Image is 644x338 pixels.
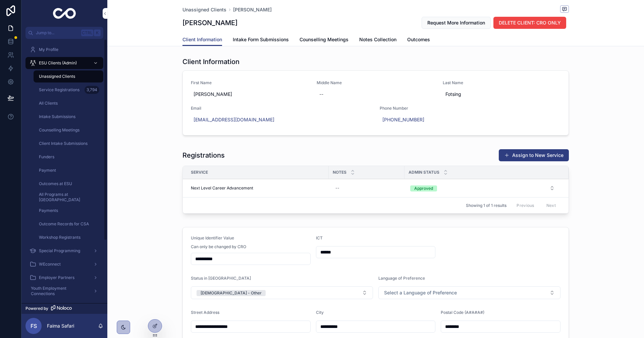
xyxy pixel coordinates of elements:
[409,170,439,175] span: Admin Status
[182,34,222,46] a: Client Information
[316,235,323,240] span: ICT
[34,151,103,163] a: Funders
[191,235,234,240] span: Unique Identifier Value
[39,47,58,52] span: My Profile
[39,235,80,240] span: Workshop Registrants
[34,84,103,96] a: Service Registrations3,794
[39,168,56,173] span: Payment
[443,80,560,86] span: Last Name
[335,185,339,191] div: --
[39,74,75,79] span: Unassigned Clients
[182,18,237,27] h1: [PERSON_NAME]
[34,124,103,136] a: Counselling Meetings
[382,116,424,123] a: [PHONE_NUMBER]
[493,17,566,29] button: DELETE CLIENT: CRO ONLY
[191,276,251,281] span: Status in [GEOGRAPHIC_DATA]
[319,91,323,98] div: --
[34,191,103,203] a: All Programs at [GEOGRAPHIC_DATA]
[191,185,325,191] a: Next Level Career Advancement
[407,36,430,43] span: Outcomes
[405,182,560,194] button: Select Button
[25,306,48,311] span: Powered by
[21,39,107,303] div: scrollable content
[25,272,103,284] a: Employer Partners
[85,86,99,94] div: 3,794
[378,276,425,281] span: Language of Preference
[34,218,103,230] a: Outcome Records for CSA
[39,101,58,106] span: All Clients
[25,245,103,257] a: Special Programming
[182,151,225,160] h1: Registrations
[407,34,430,47] a: Outcomes
[39,114,75,119] span: Intake Submissions
[25,258,103,270] a: WEconnect
[380,106,560,111] span: Phone Number
[441,310,484,315] span: Postal Code (A#A#A#)
[422,17,491,29] button: Request More Information
[25,44,103,56] a: My Profile
[39,192,97,203] span: All Programs at [GEOGRAPHIC_DATA]
[34,164,103,176] a: Payment
[194,116,274,123] a: [EMAIL_ADDRESS][DOMAIN_NAME]
[39,141,88,146] span: Client Intake Submissions
[384,289,457,296] span: Select a Language of Preference
[81,30,93,36] span: Ctrl
[201,290,262,296] div: [DEMOGRAPHIC_DATA] - Other
[39,87,79,93] span: Service Registrations
[233,34,289,47] a: Intake Form Submissions
[31,286,88,296] span: Youth Employment Connections
[233,36,289,43] span: Intake Form Submissions
[34,70,103,82] a: Unassigned Clients
[34,205,103,217] a: Payments
[191,310,219,315] span: Street Address
[191,185,253,191] span: Next Level Career Advancement
[191,286,373,299] button: Select Button
[34,111,103,123] a: Intake Submissions
[39,154,54,160] span: Funders
[25,285,103,297] a: Youth Employment Connections
[39,221,89,227] span: Outcome Records for CSA
[21,303,107,314] a: Powered by
[31,322,37,330] span: FS
[39,208,58,213] span: Payments
[359,36,396,43] span: Notes Collection
[499,19,561,26] span: DELETE CLIENT: CRO ONLY
[317,80,434,86] span: Middle Name
[333,170,346,175] span: Notes
[499,149,569,161] button: Assign to New Service
[39,262,61,267] span: WEconnect
[194,91,306,98] span: [PERSON_NAME]
[36,30,78,36] span: Jump to...
[53,8,76,19] img: App logo
[25,57,103,69] a: ESU Clients (Admin)
[25,27,103,39] button: Jump to...CtrlK
[191,244,246,249] span: Can only be changed by CRO
[34,178,103,190] a: Outcomes at ESU
[405,182,560,194] a: Select Button
[427,19,485,26] span: Request More Information
[445,91,558,98] span: Fotsing
[191,170,208,175] span: Service
[333,183,400,193] a: --
[182,57,239,66] h1: Client Information
[34,137,103,150] a: Client Intake Submissions
[95,30,100,36] span: K
[39,60,77,66] span: ESU Clients (Admin)
[466,203,506,208] span: Showing 1 of 1 results
[300,36,348,43] span: Counselling Meetings
[47,323,74,329] p: Faima Safari
[39,181,72,186] span: Outcomes at ESU
[233,6,272,13] span: [PERSON_NAME]
[378,286,560,299] button: Select Button
[39,248,80,253] span: Special Programming
[182,6,226,13] a: Unassigned Clients
[39,275,74,280] span: Employer Partners
[300,34,348,47] a: Counselling Meetings
[316,310,324,315] span: City
[191,106,372,111] span: Email
[359,34,396,47] a: Notes Collection
[183,71,569,135] a: First Name[PERSON_NAME]Middle Name--Last NameFotsingEmail[EMAIL_ADDRESS][DOMAIN_NAME]Phone Number...
[182,36,222,43] span: Client Information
